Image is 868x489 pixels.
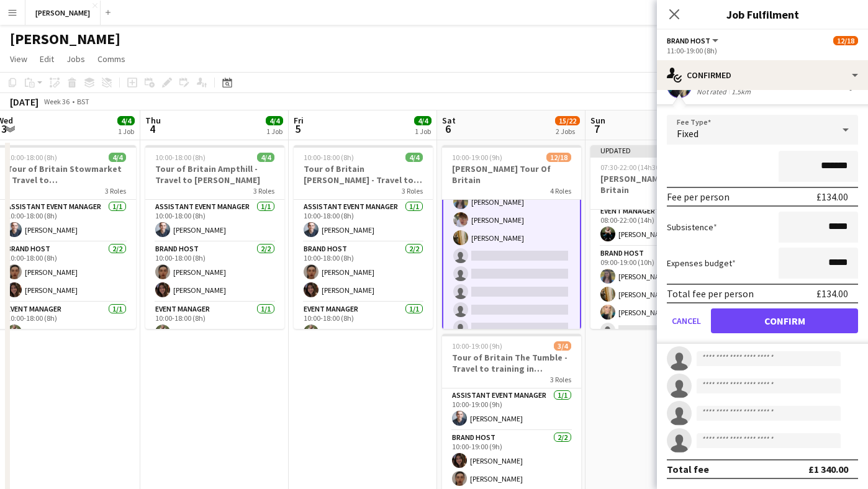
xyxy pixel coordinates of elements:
div: 1.5km [729,87,753,96]
app-job-card: Updated07:30-22:00 (14h30m)16/21[PERSON_NAME] Tour Of Britain6 Roles Assistant Event Manager1/108... [590,145,730,329]
h3: Tour of Britain [PERSON_NAME] - Travel to The Tumble/[GEOGRAPHIC_DATA] [294,163,433,186]
span: 4/4 [109,153,126,162]
div: 2 Jobs [556,127,579,136]
span: View [10,53,27,65]
h3: [PERSON_NAME] Tour Of Britain [442,163,581,186]
div: 1 Job [266,127,283,136]
a: Comms [93,51,130,67]
div: BST [77,97,89,106]
div: Updated [590,145,730,155]
div: [DATE] [10,96,38,108]
app-card-role: Assistant Event Manager1/110:00-18:00 (8h)[PERSON_NAME] [145,200,284,242]
h3: Tour of Britain The Tumble - Travel to training in [GEOGRAPHIC_DATA] [442,352,581,374]
app-job-card: 10:00-18:00 (8h)4/4Tour of Britain [PERSON_NAME] - Travel to The Tumble/[GEOGRAPHIC_DATA]3 RolesA... [294,145,433,329]
span: 7 [589,122,605,136]
span: Brand Host [667,36,710,45]
h3: Tour of Britain Ampthill - Travel to [PERSON_NAME] [145,163,284,186]
label: Expenses budget [667,258,736,269]
span: 3 Roles [105,186,126,195]
span: 12/18 [833,36,858,45]
span: Fri [294,115,304,126]
div: 1 Job [118,127,134,136]
span: Edit [40,53,54,65]
span: 4 Roles [550,186,571,195]
span: 4 [143,122,161,136]
div: 11:00-19:00 (8h) [667,46,858,55]
div: Total fee per person [667,287,754,300]
span: 3 Roles [253,186,274,195]
span: Week 36 [41,97,72,106]
span: 10:00-18:00 (8h) [7,153,57,162]
div: Confirmed [657,60,868,90]
app-card-role: Assistant Event Manager1/110:00-19:00 (9h)[PERSON_NAME] [442,388,581,431]
span: Sun [590,115,605,126]
app-card-role: Event Manager1/108:00-22:00 (14h)[PERSON_NAME] [590,204,730,246]
button: Brand Host [667,36,720,45]
span: Fixed [677,127,698,140]
a: View [5,51,32,67]
span: Sat [442,115,456,126]
button: Confirm [711,308,858,333]
div: 1 Job [415,127,431,136]
div: Fee per person [667,191,730,203]
span: 10:00-19:00 (9h) [452,153,502,162]
span: 10:00-18:00 (8h) [155,153,206,162]
span: 4/4 [117,116,135,125]
span: 10:00-18:00 (8h) [304,153,354,162]
span: Jobs [66,53,85,65]
span: 4/4 [405,153,423,162]
span: Comms [97,53,125,65]
span: 5 [292,122,304,136]
h3: Job Fulfilment [657,6,868,22]
button: Cancel [667,308,706,333]
app-card-role: Event Manager1/110:00-18:00 (8h)[PERSON_NAME] [145,302,284,344]
span: 07:30-22:00 (14h30m) [600,163,669,172]
label: Subsistence [667,222,717,233]
span: 3 Roles [402,186,423,195]
span: 4/4 [257,153,274,162]
span: 3 Roles [550,375,571,384]
span: 4/4 [266,116,283,125]
app-job-card: 10:00-19:00 (9h)12/18[PERSON_NAME] Tour Of Britain4 Roles[PERSON_NAME][PERSON_NAME][PERSON_NAME][... [442,145,581,329]
app-card-role: Assistant Event Manager1/110:00-18:00 (8h)[PERSON_NAME] [294,200,433,242]
a: Jobs [61,51,90,67]
a: Edit [35,51,59,67]
h1: [PERSON_NAME] [10,30,120,48]
app-card-role: Event Manager1/110:00-18:00 (8h)[PERSON_NAME] [294,302,433,344]
div: £1 340.00 [808,463,848,475]
div: £134.00 [816,191,848,203]
app-card-role: Brand Host2/210:00-18:00 (8h)[PERSON_NAME][PERSON_NAME] [294,242,433,302]
div: £134.00 [816,287,848,300]
app-card-role: Brand Host2/210:00-18:00 (8h)[PERSON_NAME][PERSON_NAME] [145,242,284,302]
div: Total fee [667,463,709,475]
span: 15/22 [555,116,580,125]
span: Thu [145,115,161,126]
button: [PERSON_NAME] [25,1,101,25]
h3: [PERSON_NAME] Tour Of Britain [590,173,730,195]
span: 3/4 [554,341,571,351]
div: Not rated [697,87,729,96]
span: 4/4 [414,116,432,125]
span: 10:00-19:00 (9h) [452,341,502,351]
app-job-card: 10:00-18:00 (8h)4/4Tour of Britain Ampthill - Travel to [PERSON_NAME]3 RolesAssistant Event Manag... [145,145,284,329]
span: 12/18 [546,153,571,162]
app-card-role: Brand Host3/609:00-19:00 (10h)[PERSON_NAME][PERSON_NAME][PERSON_NAME] [590,246,730,379]
span: 6 [440,122,456,136]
